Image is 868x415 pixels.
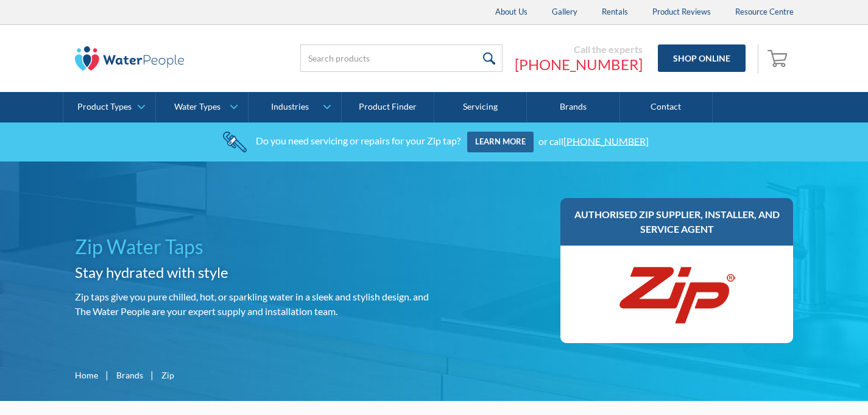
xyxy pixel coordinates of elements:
div: Industries [271,102,309,112]
a: [PHONE_NUMBER] [563,135,649,146]
div: or call [538,135,649,146]
a: Home [75,369,98,381]
div: | [149,367,155,382]
a: Product Finder [342,92,434,122]
a: Brands [527,92,619,122]
h3: Authorised Zip supplier, installer, and service agent [573,207,782,236]
img: The Water People [75,46,185,71]
a: Water Types [156,92,248,122]
a: Product Types [63,92,155,122]
div: | [104,367,110,382]
h2: Stay hydrated with style [75,261,429,283]
a: Shop Online [658,44,746,72]
a: Open empty cart [764,44,794,73]
div: Water Types [174,102,221,112]
div: Zip [161,369,174,381]
h1: Zip Water Taps [75,232,429,261]
a: Learn more [467,132,534,152]
a: Servicing [434,92,527,122]
div: Product Types [77,102,132,112]
div: Call the experts [515,43,643,55]
img: shopping cart [767,48,791,68]
a: [PHONE_NUMBER] [515,55,643,74]
img: Zip [616,258,738,331]
input: Search products [300,44,503,72]
a: Contact [620,92,713,122]
p: Zip taps give you pure chilled, hot, or sparkling water in a sleek and stylish design. and The Wa... [75,289,429,319]
a: Industries [249,92,340,122]
a: Brands [116,369,143,381]
div: Do you need servicing or repairs for your Zip tap? [256,135,460,146]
